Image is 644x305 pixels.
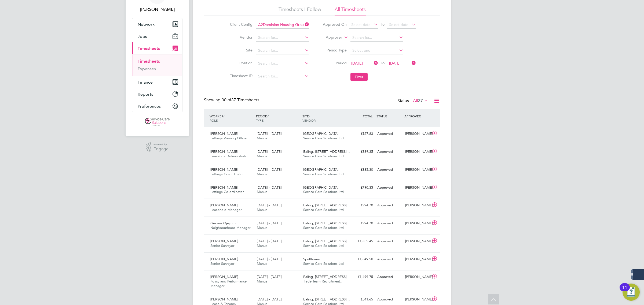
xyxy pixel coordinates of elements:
[347,201,375,210] div: £994.70
[255,111,301,125] div: PERIOD
[350,34,403,42] input: Search for...
[210,154,248,158] span: Leasehold Administrator
[257,274,281,279] span: [DATE] - [DATE]
[132,100,182,112] button: Preferences
[223,114,224,118] span: /
[210,189,244,194] span: Lettings Co-ordinator
[257,257,281,261] span: [DATE] - [DATE]
[323,61,347,65] label: Period
[138,66,156,71] a: Expenses
[303,189,344,194] span: Service Care Solutions Ltd
[210,257,238,261] span: [PERSON_NAME]
[375,129,403,138] div: Approved
[210,136,247,140] span: Lettings Viewing Officer
[403,165,431,174] div: [PERSON_NAME]
[301,111,347,125] div: SITE
[375,165,403,174] div: Approved
[210,225,250,230] span: Neighbourhood Manager
[303,225,344,230] span: Service Care Solutions Ltd
[363,114,372,118] span: TOTAL
[210,118,218,122] span: ROLE
[210,167,238,172] span: [PERSON_NAME]
[257,261,268,266] span: Manual
[389,22,408,27] span: Select date
[403,147,431,156] div: [PERSON_NAME]
[153,142,169,147] span: Powered by
[228,48,253,53] label: Site
[389,61,401,66] span: [DATE]
[403,219,431,228] div: [PERSON_NAME]
[145,118,170,126] img: servicecare-logo-retina.png
[256,73,309,80] input: Search for...
[375,183,403,192] div: Approved
[256,60,309,67] input: Search for...
[257,131,281,136] span: [DATE] - [DATE]
[309,114,310,118] span: /
[132,6,182,13] span: Matt Robson
[347,219,375,228] div: £994.70
[138,104,161,109] span: Preferences
[268,114,269,118] span: /
[210,203,238,207] span: [PERSON_NAME]
[132,54,182,76] div: Timesheets
[303,297,350,302] span: Ealing, [STREET_ADDRESS]…
[210,243,234,248] span: Senior Surveyor
[622,287,627,294] div: 11
[303,257,320,261] span: Spelthorne
[138,46,160,51] span: Timesheets
[256,118,264,122] span: TYPE
[303,279,343,284] span: Trade Team Recruitment…
[403,273,431,281] div: [PERSON_NAME]
[228,22,253,27] label: Client Config
[303,149,350,154] span: Ealing, [STREET_ADDRESS]…
[403,255,431,264] div: [PERSON_NAME]
[257,297,281,302] span: [DATE] - [DATE]
[303,136,344,140] span: Service Care Solutions Ltd
[132,88,182,100] button: Reports
[347,295,375,304] div: £541.65
[303,261,344,266] span: Service Care Solutions Ltd
[153,147,169,151] span: Engage
[257,225,268,230] span: Manual
[418,98,423,103] span: 37
[257,136,268,140] span: Manual
[257,203,281,207] span: [DATE] - [DATE]
[303,185,338,190] span: [GEOGRAPHIC_DATA]
[350,73,368,81] button: Filter
[279,6,321,16] li: Timesheets I Follow
[222,97,231,103] span: 30 of
[375,219,403,228] div: Approved
[623,284,640,301] button: Open Resource Center, 11 new notifications
[375,111,403,121] div: STATUS
[228,35,253,40] label: Vendor
[403,183,431,192] div: [PERSON_NAME]
[413,98,428,103] label: All
[257,221,281,225] span: [DATE] - [DATE]
[347,183,375,192] div: £790.35
[303,243,344,248] span: Service Care Solutions Ltd
[375,295,403,304] div: Approved
[257,189,268,194] span: Manual
[210,221,236,225] span: Gesiere Ojejinmi
[403,237,431,246] div: [PERSON_NAME]
[403,201,431,210] div: [PERSON_NAME]
[257,243,268,248] span: Manual
[210,149,238,154] span: [PERSON_NAME]
[257,279,268,284] span: Manual
[132,30,182,42] button: Jobs
[347,273,375,281] div: £1,499.75
[397,97,429,105] div: Status
[228,61,253,65] label: Position
[403,129,431,138] div: [PERSON_NAME]
[303,239,350,243] span: Ealing, [STREET_ADDRESS]…
[375,273,403,281] div: Approved
[375,255,403,264] div: Approved
[379,59,386,66] span: To
[257,172,268,176] span: Manual
[323,48,347,53] label: Period Type
[210,131,238,136] span: [PERSON_NAME]
[303,167,338,172] span: [GEOGRAPHIC_DATA]
[351,61,363,66] span: [DATE]
[347,165,375,174] div: £335.30
[347,255,375,264] div: £1,849.50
